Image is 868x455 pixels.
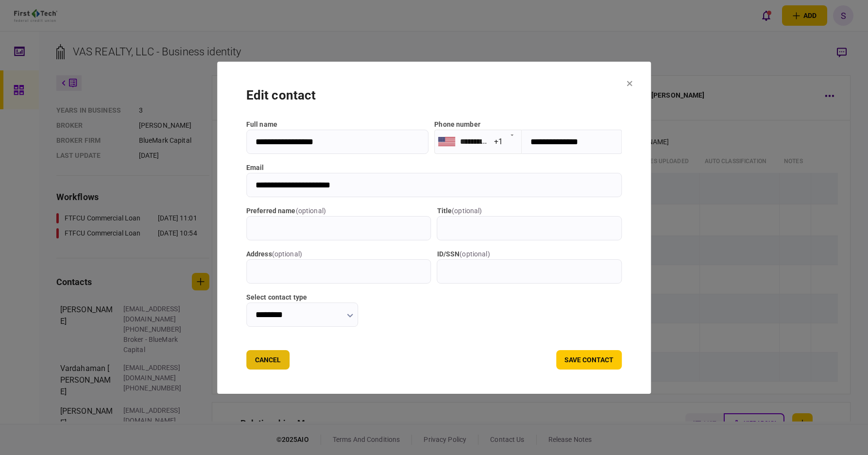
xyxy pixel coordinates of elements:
[438,137,455,146] img: us
[505,128,519,141] button: Open
[246,130,429,154] input: full name
[246,303,358,327] input: Select contact type
[246,292,358,303] label: Select contact type
[437,216,622,240] input: title
[452,207,482,215] span: ( optional )
[246,173,622,197] input: email
[246,86,622,105] div: edit contact
[246,216,431,240] input: Preferred name
[437,259,622,284] input: ID/SSN
[296,207,326,215] span: ( optional )
[246,119,429,130] label: full name
[246,249,431,259] label: address
[437,206,622,216] label: title
[246,163,622,173] label: email
[437,249,622,259] label: ID/SSN
[460,250,490,258] span: ( optional )
[246,206,431,216] label: Preferred name
[246,259,431,284] input: address
[494,136,503,147] div: +1
[246,350,289,370] button: Cancel
[556,350,622,370] button: save contact
[272,250,302,258] span: ( optional )
[434,120,480,128] label: Phone number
